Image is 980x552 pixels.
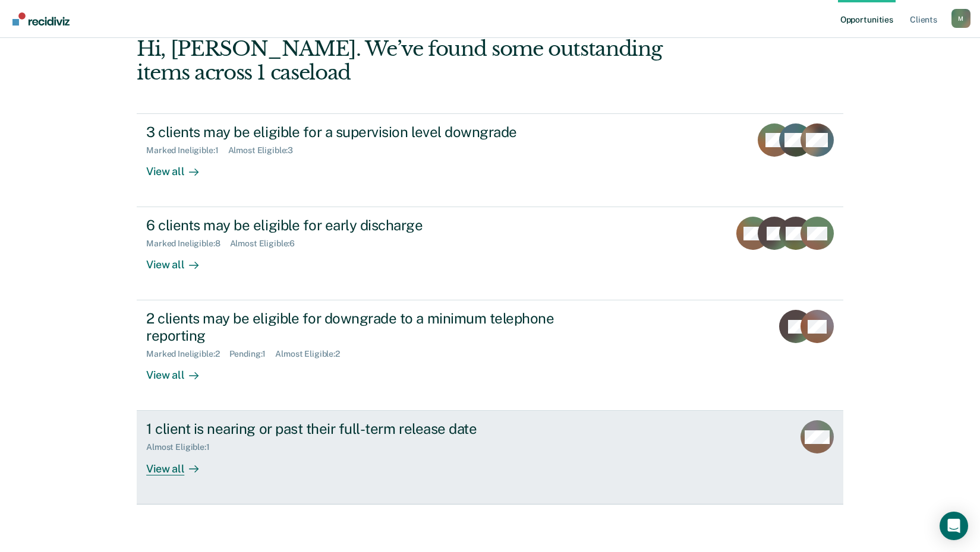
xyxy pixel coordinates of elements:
[951,9,970,28] button: Profile dropdown button
[12,12,70,26] img: Recidiviz
[146,452,213,475] div: View all
[146,145,228,156] div: Marked Ineligible : 1
[146,359,213,382] div: View all
[228,145,303,156] div: Almost Eligible : 3
[229,349,276,359] div: Pending : 1
[146,123,563,141] div: 3 clients may be eligible for a supervision level downgrade
[230,239,305,249] div: Almost Eligible : 6
[146,349,229,359] div: Marked Ineligible : 2
[951,9,970,28] div: M
[146,420,563,437] div: 1 client is nearing or past their full-term release date
[137,113,843,207] a: 3 clients may be eligible for a supervision level downgradeMarked Ineligible:1Almost Eligible:3Vi...
[137,37,702,85] div: Hi, [PERSON_NAME]. We’ve found some outstanding items across 1 caseload
[146,156,213,179] div: View all
[146,249,213,272] div: View all
[940,512,968,540] div: Open Intercom Messenger
[137,300,843,411] a: 2 clients may be eligible for downgrade to a minimum telephone reportingMarked Ineligible:2Pendin...
[146,442,219,452] div: Almost Eligible : 1
[146,217,563,234] div: 6 clients may be eligible for early discharge
[275,349,349,359] div: Almost Eligible : 2
[146,310,563,344] div: 2 clients may be eligible for downgrade to a minimum telephone reporting
[137,411,843,504] a: 1 client is nearing or past their full-term release dateAlmost Eligible:1View all
[146,239,229,249] div: Marked Ineligible : 8
[137,207,843,300] a: 6 clients may be eligible for early dischargeMarked Ineligible:8Almost Eligible:6View all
